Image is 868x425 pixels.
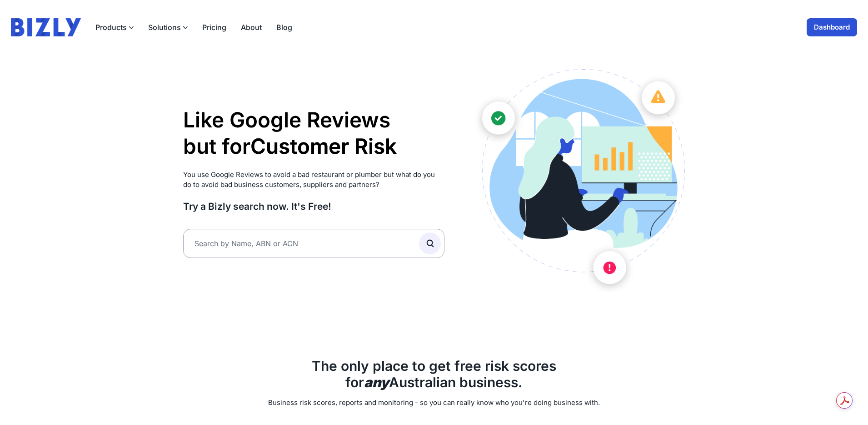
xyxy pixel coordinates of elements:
p: Business risk scores, reports and monitoring - so you can really know who you're doing business w... [183,398,685,408]
h1: Like Google Reviews but for [183,107,444,159]
button: Products [95,22,134,33]
input: Search by Name, ABN or ACN [183,229,444,258]
b: any [364,374,389,390]
a: About [241,22,262,33]
button: Solutions [148,22,188,33]
p: You use Google Reviews to avoid a bad restaurant or plumber but what do you do to avoid bad busin... [183,170,444,190]
h3: Try a Bizly search now. It's Free! [183,200,444,212]
li: Supplier Risk [250,159,397,186]
h2: The only place to get free risk scores for Australian business. [183,358,685,390]
a: Dashboard [807,18,857,36]
a: Blog [276,22,292,33]
li: Customer Risk [250,133,397,159]
a: Pricing [202,22,226,33]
